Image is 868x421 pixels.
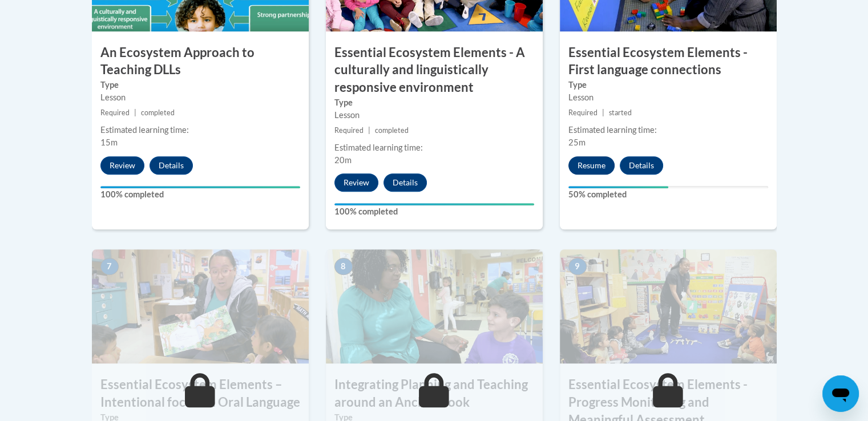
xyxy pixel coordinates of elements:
[326,376,543,411] h3: Integrating Planning and Teaching around an Anchor Book
[100,108,130,117] span: Required
[134,108,136,117] span: |
[334,173,378,192] button: Review
[100,188,300,201] label: 100% completed
[334,205,534,218] label: 100% completed
[334,126,364,135] span: Required
[334,109,534,122] div: Lesson
[822,375,859,412] iframe: Button to launch messaging window
[100,156,144,175] button: Review
[100,258,119,275] span: 7
[326,44,543,96] h3: Essential Ecosystem Elements - A culturally and linguistically responsive environment
[568,186,668,188] div: Your progress
[568,137,586,147] span: 25m
[92,249,309,363] img: Course Image
[568,91,768,104] div: Lesson
[334,258,353,275] span: 8
[375,126,409,135] span: completed
[334,96,534,109] label: Type
[568,79,768,91] label: Type
[92,376,309,411] h3: Essential Ecosystem Elements – Intentional focus on Oral Language
[100,186,300,188] div: Your progress
[609,108,632,117] span: started
[334,141,534,154] div: Estimated learning time:
[620,156,663,175] button: Details
[560,249,777,363] img: Course Image
[100,137,118,147] span: 15m
[100,124,300,136] div: Estimated learning time:
[150,156,193,175] button: Details
[100,79,300,91] label: Type
[568,188,768,201] label: 50% completed
[383,173,427,192] button: Details
[92,44,309,79] h3: An Ecosystem Approach to Teaching DLLs
[568,108,597,117] span: Required
[141,108,175,117] span: completed
[568,156,615,175] button: Resume
[334,203,534,205] div: Your progress
[602,108,604,117] span: |
[334,155,352,165] span: 20m
[100,91,300,104] div: Lesson
[568,258,587,275] span: 9
[560,44,777,79] h3: Essential Ecosystem Elements - First language connections
[326,249,543,363] img: Course Image
[568,124,768,136] div: Estimated learning time:
[368,126,370,135] span: |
